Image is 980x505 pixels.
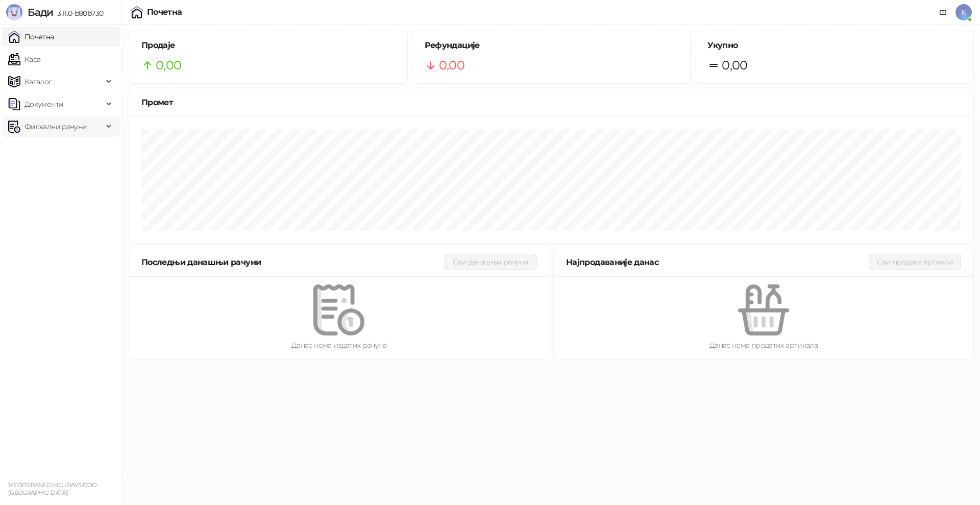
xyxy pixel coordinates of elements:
[8,27,54,47] a: Почетна
[707,39,961,52] h5: Укупно
[425,39,678,52] h5: Рефундације
[24,71,52,92] span: Каталог
[24,116,87,137] span: Фискални рачуни
[8,482,97,496] small: MEDITERANEO HOLIDAYS DOO [GEOGRAPHIC_DATA]
[145,340,532,351] div: Данас нема издатих рачуна
[445,254,536,270] button: Сви данашњи рачуни
[141,39,395,52] h5: Продаје
[24,94,63,114] span: Документи
[156,56,181,75] span: 0,00
[570,340,957,351] div: Данас нема продатих артикала
[28,6,53,18] span: Бади
[141,256,445,269] div: Последњи данашњи рачуни
[935,4,951,20] a: Документација
[8,49,40,69] a: Каса
[6,4,22,20] img: Logo
[53,9,103,18] span: 3.11.0-b80b730
[955,4,972,20] span: K
[722,56,747,75] span: 0,00
[439,56,464,75] span: 0,00
[566,256,869,269] div: Најпродаваније данас
[147,8,182,16] div: Почетна
[141,96,961,109] div: Промет
[869,254,961,270] button: Сви продати артикли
